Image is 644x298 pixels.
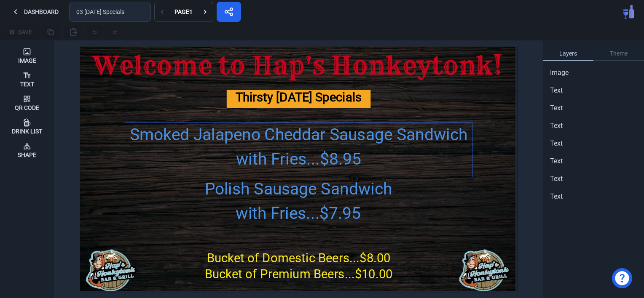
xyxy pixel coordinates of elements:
[12,128,42,134] div: Drink List
[18,152,36,158] div: Shape
[162,249,435,267] div: Bucket of Domestic Beers...$8.00
[141,265,456,283] div: Bucket of Premium Beers...$10.00
[169,2,198,22] button: Page1
[550,121,563,131] span: Text
[20,81,34,87] div: Text
[125,122,472,172] div: Smoked Jalapeno Cheddar Sausage Sandwich with Fries...$8.95
[623,5,634,19] img: Pub Menu
[3,2,66,22] button: Dashboard
[18,58,36,64] div: Image
[227,90,371,108] div: Thirsty [DATE] Specials
[550,174,563,184] span: Text
[196,177,401,226] div: Polish Sausage Sandwich with Fries...$7.95
[550,68,569,78] span: Image
[550,103,563,113] span: Text
[3,67,51,91] button: Text
[593,47,644,61] a: Theme
[3,114,51,138] button: Drink List
[550,85,563,96] span: Text
[173,9,194,15] div: Page 1
[15,105,39,111] div: Qr Code
[3,138,51,162] button: Shape
[543,47,593,61] a: Layers
[550,192,563,202] span: Text
[3,91,51,114] button: Qr Code
[3,44,51,67] button: Image
[550,156,563,166] span: Text
[550,138,563,149] span: Text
